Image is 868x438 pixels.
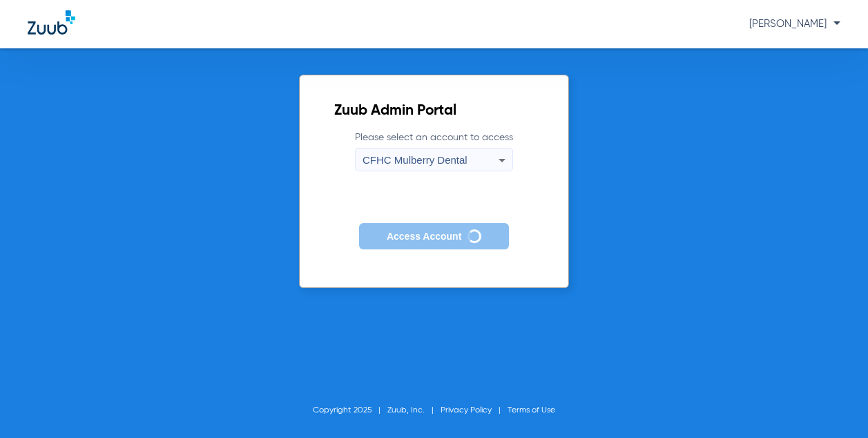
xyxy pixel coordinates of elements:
[313,403,387,417] li: Copyright 2025
[441,406,492,415] a: Privacy Policy
[749,19,840,29] span: [PERSON_NAME]
[387,231,461,242] span: Access Account
[363,154,467,166] span: CFHC Mulberry Dental
[334,104,534,118] h2: Zuub Admin Portal
[387,403,441,417] li: Zuub, Inc.
[28,10,75,35] img: Zuub Logo
[355,131,513,171] label: Please select an account to access
[508,406,555,415] a: Terms of Use
[359,223,509,250] button: Access Account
